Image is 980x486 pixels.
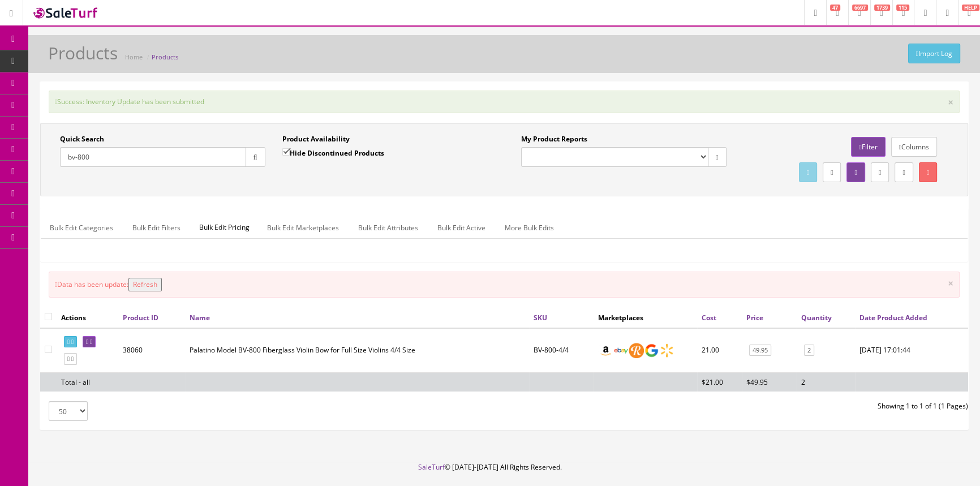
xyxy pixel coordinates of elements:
[801,313,832,322] a: Quantity
[697,328,742,373] td: 21.00
[60,134,104,144] label: Quick Search
[428,217,495,239] a: Bulk Edit Active
[123,217,190,239] a: Bulk Edit Filters
[830,5,840,11] span: 47
[504,401,977,411] div: Showing 1 to 1 of 1 (1 Pages)
[32,5,100,20] img: SaleTurf
[282,147,384,158] label: Hide Discontinued Products
[629,343,644,358] img: reverb
[697,372,742,392] td: $21.00
[598,343,613,358] img: amazon
[859,313,927,322] a: Date Product Added
[118,328,184,373] td: 38060
[742,372,797,392] td: $49.95
[746,313,763,322] a: Price
[282,148,290,156] input: Hide Discontinued Products
[152,53,178,61] a: Products
[749,345,771,356] a: 49.95
[191,217,258,238] span: Bulk Edit Pricing
[908,44,960,63] a: Import Log
[948,97,953,107] button: ×
[496,217,563,239] a: More Bulk Edits
[349,217,427,239] a: Bulk Edit Attributes
[185,328,530,373] td: Palatino Model BV-800 Fiberglass Violin Bow for Full Size Violins 4/4 Size
[48,44,118,62] h1: Products
[851,137,885,157] a: Filter
[125,53,143,61] a: Home
[57,372,118,392] td: Total - all
[57,307,118,328] th: Actions
[534,313,547,322] a: SKU
[702,313,716,322] a: Cost
[613,343,629,358] img: ebay
[190,313,210,322] a: Name
[804,345,814,356] a: 2
[594,307,697,328] th: Marketplaces
[855,328,968,373] td: 2024-04-24 17:01:44
[123,313,158,322] a: Product ID
[659,343,674,358] img: walmart
[852,5,868,11] span: 6697
[258,217,348,239] a: Bulk Edit Marketplaces
[418,462,445,472] a: SaleTurf
[874,5,890,11] span: 1739
[49,91,960,113] div: Success: Inventory Update has been submitted
[282,134,350,144] label: Product Availability
[529,328,594,373] td: BV-800-4/4
[797,372,855,392] td: 2
[896,5,909,11] span: 115
[41,217,122,239] a: Bulk Edit Categories
[128,278,162,291] button: Refresh
[60,147,246,167] input: Search
[644,343,659,358] img: google_shopping
[962,5,979,11] span: HELP
[891,137,937,157] a: Columns
[948,278,953,288] button: ×
[521,134,587,144] label: My Product Reports
[49,272,960,298] div: Data has been update:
